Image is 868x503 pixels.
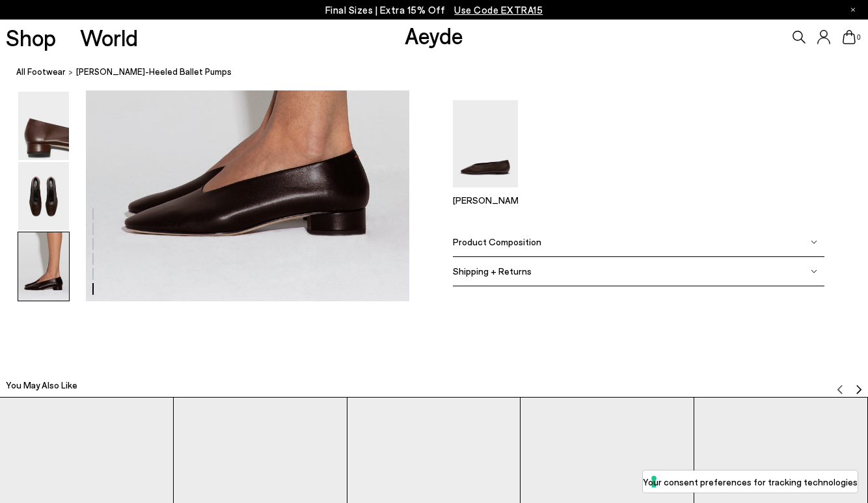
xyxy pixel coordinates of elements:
[453,195,518,206] p: [PERSON_NAME]
[405,21,463,49] a: Aeyde
[16,65,66,79] a: All Footwear
[835,375,845,394] button: Previous slide
[325,2,543,18] p: Final Sizes | Extra 15% Off
[854,375,864,394] button: Next slide
[16,55,868,90] nav: breadcrumb
[811,268,817,275] img: svg%3E
[6,26,56,49] a: Shop
[80,26,138,49] a: World
[6,379,77,392] h2: You May Also Like
[856,34,862,41] span: 0
[843,30,856,44] a: 0
[76,65,232,79] span: [PERSON_NAME]-Heeled Ballet Pumps
[18,232,69,301] img: Delia Low-Heeled Ballet Pumps - Image 6
[811,239,817,245] img: svg%3E
[643,475,858,489] label: Your consent preferences for tracking technologies
[18,162,69,230] img: Delia Low-Heeled Ballet Pumps - Image 5
[835,385,845,395] img: svg%3E
[453,101,518,187] img: Kirsten Ballet Flats
[18,92,69,160] img: Delia Low-Heeled Ballet Pumps - Image 4
[453,265,532,277] span: Shipping + Returns
[854,385,864,395] img: svg%3E
[453,178,518,206] a: Kirsten Ballet Flats [PERSON_NAME]
[454,4,543,16] span: Navigate to /collections/ss25-final-sizes
[453,236,541,247] span: Product Composition
[643,470,858,493] button: Your consent preferences for tracking technologies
